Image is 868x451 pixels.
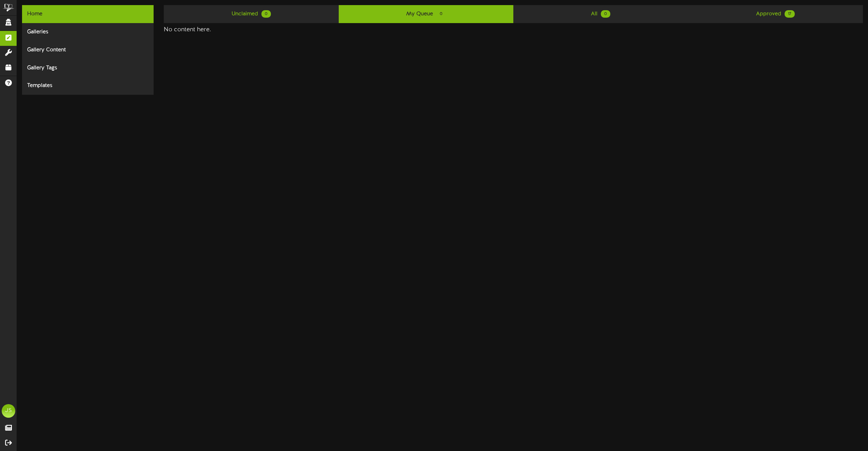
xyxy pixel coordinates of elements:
[688,5,863,23] a: Approved
[785,10,795,18] span: 17
[22,41,154,59] div: Gallery Content
[22,77,154,95] div: Templates
[164,26,863,33] h4: No content here.
[261,10,271,18] span: 0
[22,59,154,77] div: Gallery Tags
[601,10,610,18] span: 0
[339,5,513,23] a: My Queue
[2,404,15,418] div: JS
[164,5,338,23] a: Unclaimed
[22,23,154,41] div: Galleries
[513,5,688,23] a: All
[436,10,446,18] span: 0
[22,5,154,23] div: Home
